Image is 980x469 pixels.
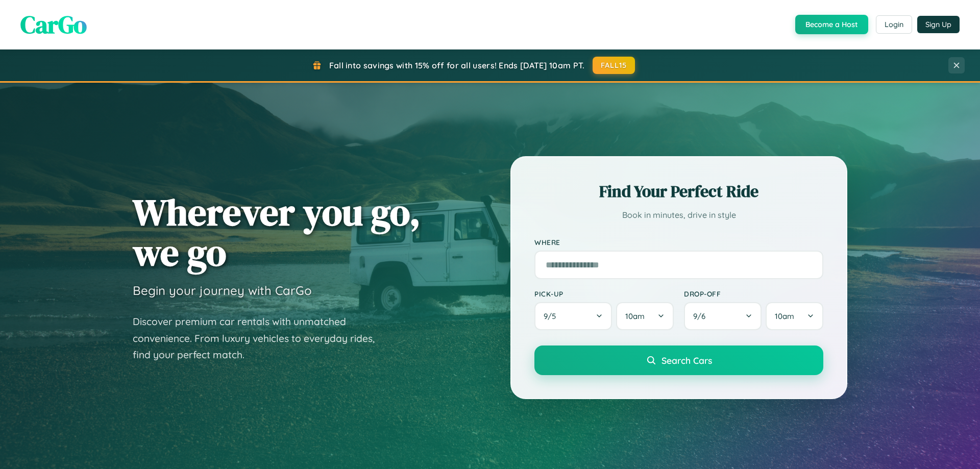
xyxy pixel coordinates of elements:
[684,289,823,298] label: Drop-off
[917,16,960,33] button: Sign Up
[329,60,585,70] span: Fall into savings with 15% off for all users! Ends [DATE] 10am PT.
[876,15,912,34] button: Login
[133,192,421,273] h1: Wherever you go, we go
[693,311,710,321] span: 9 / 6
[593,57,635,74] button: FALL15
[766,302,823,330] button: 10am
[534,302,612,330] button: 9/5
[133,313,388,363] p: Discover premium car rentals with unmatched convenience. From luxury vehicles to everyday rides, ...
[775,311,794,321] span: 10am
[795,15,868,34] button: Become a Host
[625,311,645,321] span: 10am
[534,180,823,203] h2: Find Your Perfect Ride
[661,355,712,366] span: Search Cars
[534,208,823,223] p: Book in minutes, drive in style
[616,302,674,330] button: 10am
[544,311,561,321] span: 9 / 5
[534,238,823,246] label: Where
[534,289,674,298] label: Pick-up
[534,345,823,375] button: Search Cars
[133,283,312,298] h3: Begin your journey with CarGo
[684,302,762,330] button: 9/6
[20,8,87,41] span: CarGo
